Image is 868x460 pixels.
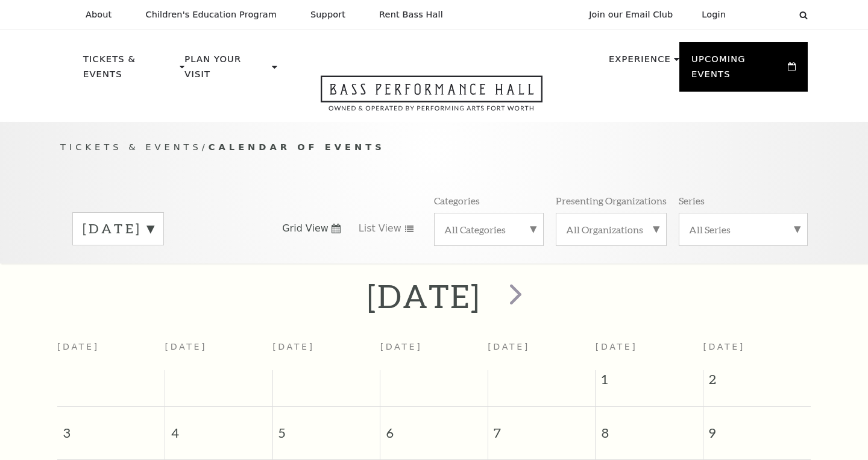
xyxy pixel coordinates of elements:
[703,342,745,351] span: [DATE]
[60,142,202,152] span: Tickets & Events
[556,194,667,207] p: Presenting Organizations
[57,335,165,370] th: [DATE]
[359,222,401,235] span: List View
[488,335,596,370] th: [DATE]
[488,407,596,449] span: 7
[86,10,112,20] p: About
[596,342,638,351] span: [DATE]
[380,407,488,449] span: 6
[691,52,785,89] p: Upcoming Events
[609,52,671,74] p: Experience
[679,194,705,207] p: Series
[566,223,656,236] label: All Organizations
[310,10,345,20] p: Support
[165,335,273,370] th: [DATE]
[145,10,277,20] p: Children's Education Program
[745,9,788,20] select: Select:
[83,52,177,89] p: Tickets & Events
[434,194,480,207] p: Categories
[57,407,165,449] span: 3
[272,335,380,370] th: [DATE]
[444,223,533,236] label: All Categories
[596,370,703,394] span: 1
[379,10,443,20] p: Rent Bass Hall
[703,407,811,449] span: 9
[689,223,797,236] label: All Series
[367,277,481,315] h2: [DATE]
[492,275,536,318] button: next
[703,370,811,394] span: 2
[596,407,703,449] span: 8
[273,407,380,449] span: 5
[282,222,329,235] span: Grid View
[184,52,269,89] p: Plan Your Visit
[380,335,488,370] th: [DATE]
[60,140,808,155] p: /
[165,407,272,449] span: 4
[209,142,385,152] span: Calendar of Events
[83,219,154,238] label: [DATE]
